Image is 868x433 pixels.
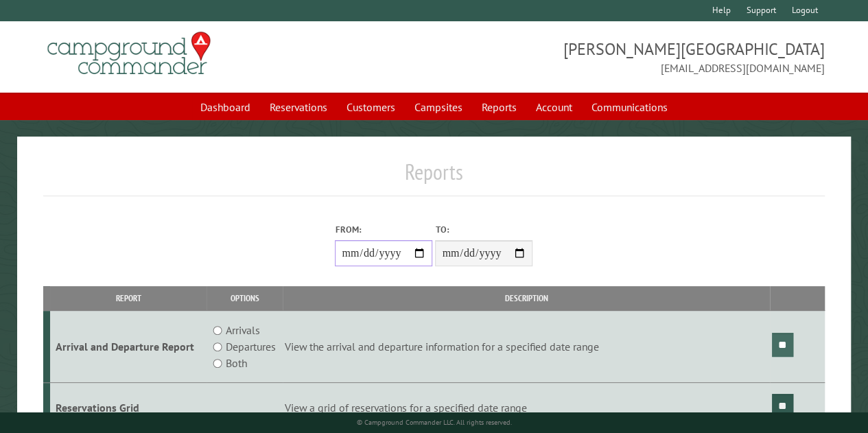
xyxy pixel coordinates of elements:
[43,27,215,80] img: Campground Commander
[283,286,770,310] th: Description
[283,383,770,433] td: View a grid of reservations for a specified date range
[473,94,525,120] a: Reports
[435,223,532,236] label: To:
[50,286,207,310] th: Report
[226,322,260,338] label: Arrivals
[43,159,825,196] h1: Reports
[226,338,276,355] label: Departures
[192,94,259,120] a: Dashboard
[406,94,471,120] a: Campsites
[50,311,207,383] td: Arrival and Departure Report
[283,311,770,383] td: View the arrival and departure information for a specified date range
[50,383,207,433] td: Reservations Grid
[226,355,247,371] label: Both
[338,94,403,120] a: Customers
[434,38,825,76] span: [PERSON_NAME][GEOGRAPHIC_DATA] [EMAIL_ADDRESS][DOMAIN_NAME]
[261,94,336,120] a: Reservations
[207,286,283,310] th: Options
[528,94,580,120] a: Account
[335,223,432,236] label: From:
[356,418,511,427] small: © Campground Commander LLC. All rights reserved.
[583,94,676,120] a: Communications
